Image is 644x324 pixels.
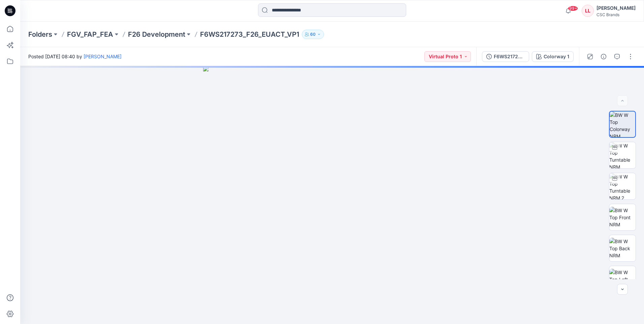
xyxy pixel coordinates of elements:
div: LL [582,5,594,17]
div: Colorway 1 [544,53,569,60]
button: F6WS217273_F26_EUACT_VP1 [482,51,529,62]
img: BW W Top Back NRM [609,238,636,259]
a: F26 Development [128,30,185,39]
button: Colorway 1 [532,51,574,62]
button: 60 [302,30,324,39]
div: CSC Brands [597,12,636,17]
p: 60 [310,31,316,38]
a: FGV_FAP_FEA [67,30,113,39]
span: 99+ [568,6,578,11]
button: Details [598,51,609,62]
p: F6WS217273_F26_EUACT_VP1 [200,30,299,39]
a: Folders [28,30,52,39]
div: [PERSON_NAME] [597,4,636,12]
div: F6WS217273_F26_EUACT_VP1 [494,53,525,60]
img: BW W Top Left NRM [609,269,636,290]
a: [PERSON_NAME] [84,54,122,59]
img: BW W Top Colorway NRM [610,111,635,137]
img: eyJhbGciOiJIUzI1NiIsImtpZCI6IjAiLCJzbHQiOiJzZXMiLCJ0eXAiOiJKV1QifQ.eyJkYXRhIjp7InR5cGUiOiJzdG9yYW... [203,66,461,324]
img: BW W Top Front NRM [609,207,636,228]
span: Posted [DATE] 08:40 by [28,53,122,60]
img: BW W Top Turntable NRM 2 [609,173,636,199]
img: BW W Top Turntable NRM [609,142,636,168]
